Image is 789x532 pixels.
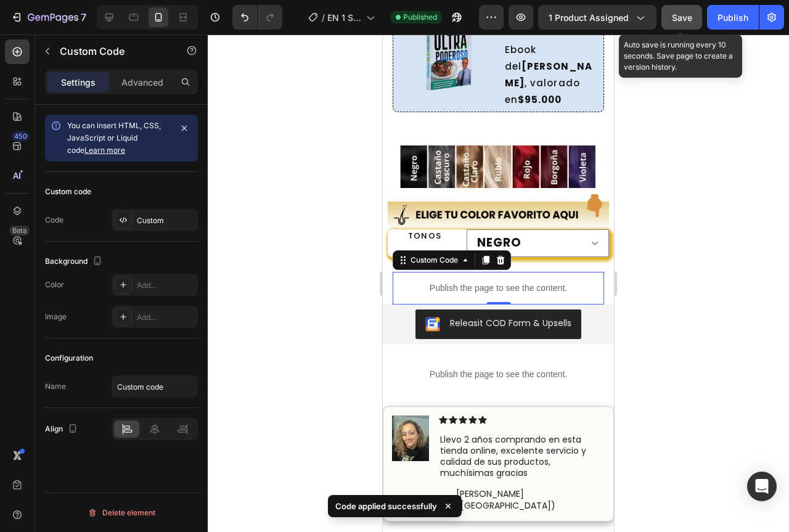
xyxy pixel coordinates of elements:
div: Custom [137,215,195,226]
span: Save [672,12,692,23]
p: 7 [81,10,86,25]
p: Settings [61,76,96,89]
span: 1 product assigned [549,11,629,24]
button: Publish [707,5,759,30]
iframe: Design area [383,35,614,532]
button: Save [661,5,702,30]
p: Custom Code [60,44,165,59]
span: / [322,11,325,24]
div: 450 [12,131,30,141]
div: Background [45,253,105,270]
div: Open Intercom Messenger [747,472,777,501]
span: You can insert HTML, CSS, JavaScript or Liquid code [67,121,161,155]
div: Color [45,279,64,290]
div: Beta [9,226,30,235]
div: Image [45,311,67,322]
p: Code applied successfully [335,500,437,512]
span: Published [403,12,437,23]
div: Configuration [45,353,93,364]
div: Add... [137,280,195,291]
div: Align [45,421,80,438]
div: Undo/Redo [232,5,282,30]
a: Learn more [84,145,125,155]
span: EN 1 SHAMPOO CANAS (ÁNGULO TINTE NADA MAS) [327,11,361,24]
div: Code [45,215,63,226]
button: 1 product assigned [538,5,656,30]
div: Custom code [45,186,91,197]
p: Advanced [121,76,163,89]
button: Delete element [45,503,198,523]
div: Add... [137,312,195,323]
button: 7 [5,5,92,30]
div: Name [45,381,66,392]
div: Publish [717,11,748,24]
div: Delete element [88,505,155,520]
